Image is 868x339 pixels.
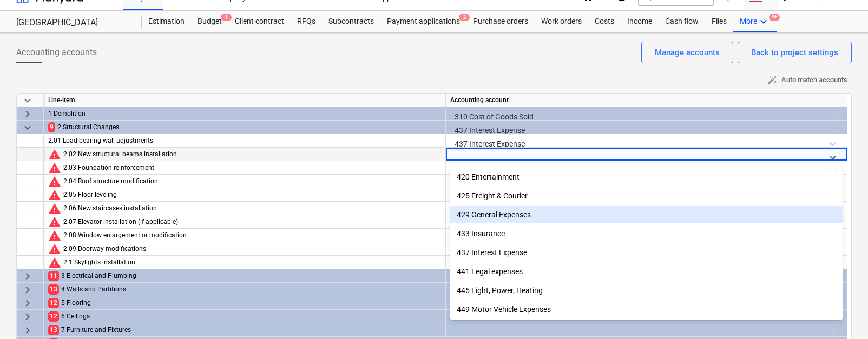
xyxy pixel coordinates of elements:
[61,323,441,337] div: 7 Furniture and Fixtures
[655,45,720,59] div: Manage accounts
[659,11,705,32] a: Cash flow
[63,188,441,202] div: 2.05 Floor leveling
[48,298,59,308] span: 12
[450,168,843,185] div: 420 Entertainment
[738,42,852,63] button: Back to project settings
[48,215,61,228] span: No accounting account chosen for line-item. Line-item is not allowed to be connected to cost docu...
[61,283,441,296] div: 4 Walls and Partitions
[63,175,441,188] div: 2.04 Roof structure modification
[705,11,733,32] a: Files
[48,188,61,201] span: No accounting account chosen for line-item. Line-item is not allowed to be connected to cost docu...
[57,121,441,134] div: 2 Structural Changes
[380,11,466,32] a: Payment applications2
[763,72,852,89] button: Auto match accounts
[450,225,843,242] div: 433 Insurance
[63,242,441,256] div: 2.09 Doorway modifications
[814,287,868,339] iframe: Chat Widget
[63,229,441,242] div: 2.08 Window enlargement or modification
[44,94,446,107] div: Line-item
[21,310,34,323] span: keyboard_arrow_right
[450,187,843,204] div: 425 Freight & Courier
[48,175,61,188] span: No accounting account chosen for line-item. Line-item is not allowed to be connected to cost docu...
[61,269,441,283] div: 3 Electrical and Plumbing
[63,161,441,175] div: 2.03 Foundation reinforcement
[291,11,322,32] a: RFQs
[450,206,843,223] div: 429 General Expenses
[380,11,466,32] div: Payment applications
[142,11,191,32] a: Estimation
[63,202,441,215] div: 2.06 New staircases installation
[459,14,470,21] span: 2
[61,310,441,323] div: 6 Ceilings
[21,324,34,337] span: keyboard_arrow_right
[21,121,34,134] span: keyboard_arrow_down
[450,263,843,280] div: 441 Legal expenses
[450,320,843,337] div: 453 Office Expenses
[48,242,61,255] span: No accounting account chosen for line-item. Line-item is not allowed to be connected to cost docu...
[48,325,59,335] span: 13
[221,14,232,21] span: 1
[450,282,843,299] div: 445 Light, Power, Heating
[450,301,843,318] div: 449 Motor Vehicle Expenses
[733,11,777,32] div: More
[48,256,61,269] span: No accounting account chosen for line-item. Line-item is not allowed to be connected to cost docu...
[21,108,34,121] span: keyboard_arrow_right
[769,14,780,21] span: 9+
[621,11,659,32] a: Income
[767,75,777,85] span: auto_fix_high
[535,11,588,32] a: Work orders
[48,311,59,322] span: 12
[16,46,97,59] span: Accounting accounts
[21,270,34,283] span: keyboard_arrow_right
[446,94,847,107] div: Accounting account
[48,202,61,215] span: No accounting account chosen for line-item. Line-item is not allowed to be connected to cost docu...
[48,229,61,242] span: No accounting account chosen for line-item. Line-item is not allowed to be connected to cost docu...
[63,256,441,269] div: 2.1 Skylights installation
[21,283,34,296] span: keyboard_arrow_right
[21,94,34,107] span: keyboard_arrow_down
[588,11,621,32] a: Costs
[450,244,843,261] div: 437 Interest Expense
[322,11,380,32] a: Subcontracts
[48,134,441,148] div: 2.01 Load-bearing wall adjustments
[48,271,59,281] span: 11
[63,215,441,229] div: 2.07 Elevator installation (if applicable)
[767,74,847,87] span: Auto match accounts
[63,148,441,161] div: 2.02 New structural beams installation
[48,284,59,295] span: 13
[48,107,441,121] div: 1 Demolition
[757,15,770,28] i: keyboard_arrow_down
[191,11,228,32] a: Budget1
[641,42,733,63] button: Manage accounts
[48,122,55,132] span: 9
[228,11,291,32] a: Client contract
[48,148,61,161] span: No accounting account chosen for line-item. Line-item is not allowed to be connected to cost docu...
[48,161,61,174] span: No accounting account chosen for line-item. Line-item is not allowed to be connected to cost docu...
[21,297,34,310] span: keyboard_arrow_right
[751,45,838,59] div: Back to project settings
[61,296,441,310] div: 5 Flooring
[466,11,535,32] a: Purchase orders
[191,11,228,32] div: Budget
[16,17,129,29] div: [GEOGRAPHIC_DATA]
